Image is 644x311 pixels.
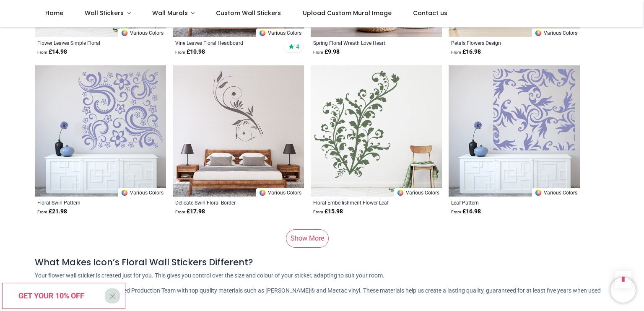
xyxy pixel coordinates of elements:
[286,229,329,248] a: Show More
[121,189,128,197] img: Color Wheel
[449,65,580,197] img: Leaf Pattern Wall Sticker
[118,29,166,37] a: Various Colors
[313,210,323,214] span: From
[532,29,580,37] a: Various Colors
[394,188,442,197] a: Various Colors
[259,189,266,197] img: Color Wheel
[175,210,185,214] span: From
[313,39,414,46] a: Spring Floral Wreath Love Heart
[313,199,414,206] a: Floral Embellishment Flower Leaf
[451,39,552,46] a: Petals Flowers Design
[313,48,340,56] strong: £ 9.98
[535,189,542,197] img: Color Wheel
[413,9,447,17] span: Contact us
[216,9,281,17] span: Custom Wall Stickers
[85,9,124,17] span: Wall Stickers
[303,9,392,17] span: Upload Custom Mural Image
[37,50,47,54] span: From
[451,48,481,56] strong: £ 16.98
[397,189,404,197] img: Color Wheel
[152,9,188,17] span: Wall Murals
[313,207,343,216] strong: £ 15.98
[173,65,304,197] img: Delicate Swirl Floral Border Wall Sticker
[175,207,205,216] strong: £ 17.98
[256,29,304,37] a: Various Colors
[610,277,636,303] iframe: Brevo live chat
[175,48,205,56] strong: £ 10.98
[37,210,47,214] span: From
[535,29,542,37] img: Color Wheel
[311,65,442,197] img: Floral Embellishment Flower Leaf Wall Sticker
[256,188,304,197] a: Various Colors
[451,207,481,216] strong: £ 16.98
[259,29,266,37] img: Color Wheel
[118,188,166,197] a: Various Colors
[37,199,138,206] a: Floral Swirl Pattern
[37,48,67,56] strong: £ 14.98
[35,272,609,280] p: Your flower wall sticker is created just for you. This gives you control over the size and colour...
[35,256,609,268] h4: What Makes Icon’s Floral Wall Stickers Different?
[45,9,63,17] span: Home
[451,199,552,206] a: Leaf Pattern
[175,50,185,54] span: From
[296,43,299,50] span: 4
[37,39,138,46] a: Flower Leaves Simple Floral
[175,199,276,206] a: Delicate Swirl Floral Border
[175,39,276,46] a: Vine Leaves Floral Headboard
[37,207,67,216] strong: £ 21.98
[532,188,580,197] a: Various Colors
[313,50,323,54] span: From
[451,50,461,54] span: From
[121,29,128,37] img: Color Wheel
[451,210,461,214] span: From
[35,287,609,303] p: Stickers are created by our UK-based Production Team with top quality materials such as [PERSON_N...
[35,65,166,197] img: Floral Swirl Pattern Wall Sticker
